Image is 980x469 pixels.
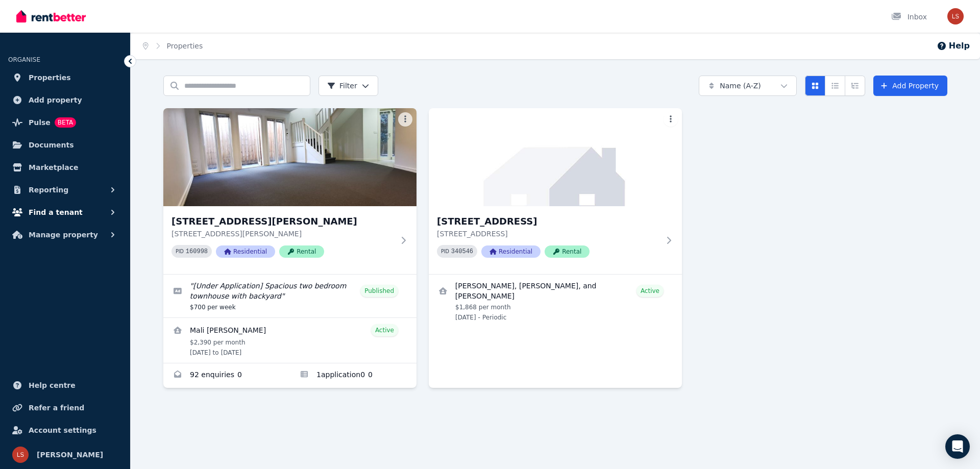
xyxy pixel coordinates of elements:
button: Help [937,40,970,52]
span: Properties [29,71,71,84]
button: Expanded list view [845,76,865,96]
div: Inbox [891,12,927,22]
span: Find a tenant [29,206,83,218]
span: Help centre [29,379,76,391]
button: Card view [805,76,825,96]
a: Edit listing: [Under Application] Spacious two bedroom townhouse with backyard [163,275,416,317]
a: Documents [8,135,122,155]
a: Properties [167,42,203,50]
span: Rental [279,245,324,258]
a: Applications for 4/36 Alfred Street, North Melbourne [290,363,416,388]
button: Reporting [8,180,122,200]
h3: [STREET_ADDRESS][PERSON_NAME] [171,214,394,229]
span: Marketplace [29,161,78,174]
img: RentBetter [16,9,86,24]
small: PID [441,249,449,254]
a: Refer a friend [8,398,122,418]
span: Pulse [29,116,51,129]
span: Documents [29,139,74,151]
code: 160998 [186,248,208,255]
span: BETA [55,117,76,128]
a: View details for Mali Monahan [163,318,416,363]
code: 340546 [451,248,473,255]
nav: Breadcrumb [131,33,215,59]
a: PulseBETA [8,112,122,133]
span: Rental [545,245,590,258]
span: [PERSON_NAME] [37,449,103,461]
button: More options [664,112,678,127]
img: 43 Christie Street [429,108,682,206]
a: View details for Dragica Zecevic, Steven Zecevic, and Maria Zecevic [429,275,682,328]
button: Name (A-Z) [699,76,797,96]
div: View options [805,76,865,96]
span: Filter [327,81,357,91]
button: Compact list view [825,76,845,96]
a: Add Property [873,76,947,96]
button: Filter [318,76,378,96]
span: ORGANISE [8,56,40,63]
span: Account settings [29,424,96,436]
span: Reporting [29,184,68,196]
p: [STREET_ADDRESS][PERSON_NAME] [171,229,394,239]
img: Lily Sun [12,447,29,463]
a: Add property [8,90,122,110]
img: 4/36 Alfred Street, North Melbourne [163,108,416,206]
img: Lily Sun [947,8,964,24]
span: Name (A-Z) [720,81,761,91]
button: More options [398,112,412,127]
a: Help centre [8,375,122,396]
span: Residential [216,245,275,258]
span: Refer a friend [29,402,84,414]
div: Open Intercom Messenger [945,434,970,459]
small: PID [176,249,184,254]
a: 4/36 Alfred Street, North Melbourne[STREET_ADDRESS][PERSON_NAME][STREET_ADDRESS][PERSON_NAME]PID ... [163,108,416,274]
a: Properties [8,67,122,88]
span: Residential [481,245,541,258]
span: Add property [29,94,82,106]
p: [STREET_ADDRESS] [437,229,659,239]
button: Manage property [8,225,122,245]
a: 43 Christie Street[STREET_ADDRESS][STREET_ADDRESS]PID 340546ResidentialRental [429,108,682,274]
a: Account settings [8,420,122,440]
span: Manage property [29,229,98,241]
a: Marketplace [8,157,122,178]
a: Enquiries for 4/36 Alfred Street, North Melbourne [163,363,290,388]
h3: [STREET_ADDRESS] [437,214,659,229]
button: Find a tenant [8,202,122,223]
